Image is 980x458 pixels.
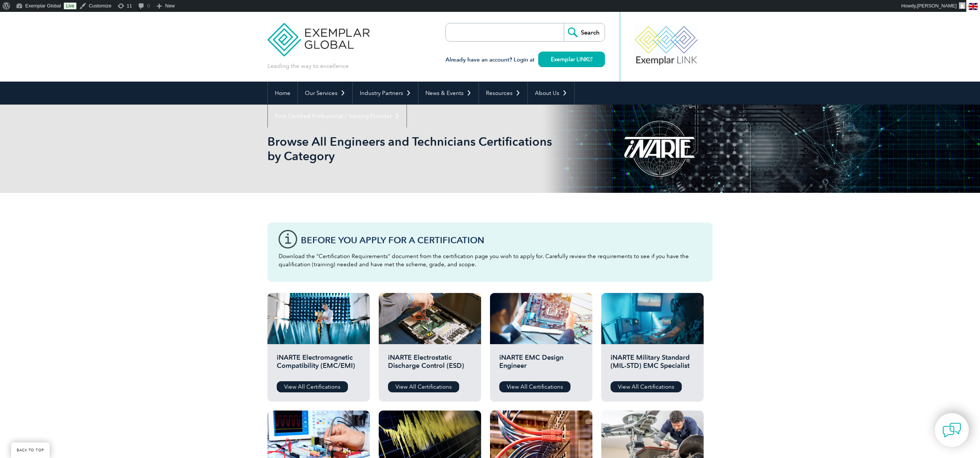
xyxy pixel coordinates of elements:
[445,55,605,65] h3: Already have an account? Login at
[268,82,297,105] a: Home
[499,353,583,376] h2: iNARTE EMC Design Engineer
[301,235,701,245] h3: Before You Apply For a Certification
[277,353,361,376] h2: iNARTE Electromagnetic Compatibility (EMC/EMI)
[267,12,369,56] img: Exemplar Global
[479,82,527,105] a: Resources
[538,52,605,67] a: Exemplar LINK
[64,3,76,9] a: Live
[267,134,552,163] h1: Browse All Engineers and Technicians Certifications by Category
[611,381,682,392] a: View All Certifications
[388,381,459,392] a: View All Certifications
[279,252,701,268] p: Download the “Certification Requirements” document from the certification page you wish to apply ...
[528,82,574,105] a: About Us
[588,57,592,61] img: open_square.png
[917,3,957,9] span: [PERSON_NAME]
[298,82,352,105] a: Our Services
[418,82,479,105] a: News & Events
[268,105,407,128] a: Find Certified Professional / Training Provider
[499,381,570,392] a: View All Certifications
[388,353,472,376] h2: iNARTE Electrostatic Discharge Control (ESD)
[353,82,418,105] a: Industry Partners
[943,421,961,439] img: contact-chat.png
[277,381,348,392] a: View All Certifications
[11,442,50,458] a: BACK TO TOP
[969,3,978,10] img: en
[611,353,694,376] h2: iNARTE Military Standard (MIL-STD) EMC Specialist
[564,23,605,41] input: Search
[267,62,349,70] p: Leading the way to excellence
